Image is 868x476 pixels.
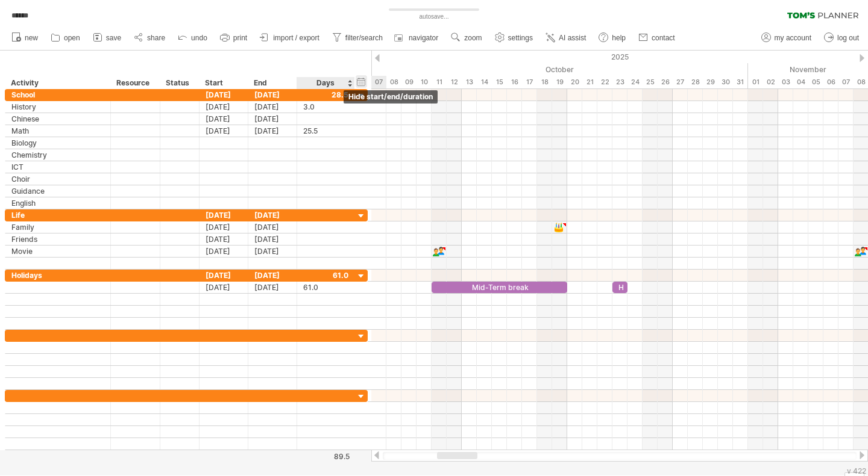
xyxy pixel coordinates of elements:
div: Biology [11,137,104,149]
div: 3.0 [303,101,348,113]
div: Saturday, 11 October 2025 [432,76,447,88]
div: Monday, 13 October 2025 [462,76,477,88]
div: Sunday, 12 October 2025 [447,76,462,88]
span: import / export [273,34,319,42]
a: import / export [257,30,323,46]
a: AI assist [542,30,590,46]
div: [DATE] [248,101,297,113]
div: [DATE] [248,246,297,257]
div: autosave... [368,12,500,22]
div: [DATE] [248,221,297,233]
div: Friends [11,233,104,245]
div: ICT [11,161,104,173]
a: navigator [392,30,442,46]
div: Friday, 17 October 2025 [522,76,537,88]
div: Family [11,221,104,233]
span: open [64,34,80,42]
a: share [131,30,169,46]
div: [DATE] [200,246,248,257]
span: AI assist [559,34,586,42]
span: my account [775,34,811,42]
div: Wednesday, 5 November 2025 [808,76,823,88]
div: Thursday, 6 November 2025 [823,76,838,88]
div: Status [166,77,192,89]
div: Saturday, 25 October 2025 [643,76,658,88]
div: Saturday, 18 October 2025 [537,76,552,88]
a: contact [635,30,679,46]
div: Wednesday, 8 October 2025 [386,76,401,88]
span: save [106,34,121,42]
a: zoom [448,30,485,46]
div: [DATE] [248,233,297,245]
div: Show Legend [844,472,864,476]
div: Thursday, 23 October 2025 [612,76,627,88]
div: Sunday, 2 November 2025 [763,76,778,88]
div: Friday, 31 October 2025 [733,76,748,88]
a: undo [175,30,211,46]
div: Tuesday, 4 November 2025 [793,76,808,88]
div: [DATE] [248,209,297,221]
div: [DATE] [200,270,248,281]
div: Thursday, 9 October 2025 [401,76,417,88]
a: my account [758,30,815,46]
div: H [612,282,627,293]
span: log out [837,34,859,42]
div: 89.5 [298,452,350,461]
div: Activity [11,77,104,89]
div: Mid-Term break [432,282,567,293]
div: Days [297,77,354,89]
div: v 422 [847,466,866,475]
div: Sunday, 26 October 2025 [658,76,673,88]
div: [DATE] [200,221,248,233]
div: [DATE] [200,282,248,293]
div: [DATE] [200,209,248,221]
span: help [612,34,626,42]
div: Movie [11,246,104,257]
div: Monday, 3 November 2025 [778,76,793,88]
div: [DATE] [248,89,297,100]
div: Thursday, 30 October 2025 [718,76,733,88]
div: Friday, 24 October 2025 [627,76,643,88]
div: Sunday, 19 October 2025 [552,76,567,88]
div: Holidays [11,270,104,281]
div: [DATE] [200,233,248,245]
div: [DATE] [248,282,297,293]
div: [DATE] [200,125,248,137]
div: Saturday, 1 November 2025 [748,76,763,88]
span: filter/search [345,34,383,42]
div: [DATE] [200,101,248,113]
a: settings [492,30,536,46]
div: 61.0 [303,282,348,293]
a: open [48,30,84,46]
div: Wednesday, 29 October 2025 [703,76,718,88]
div: [DATE] [248,125,297,137]
div: [DATE] [248,270,297,281]
span: zoom [464,34,482,42]
span: new [25,34,38,42]
span: hide start/end/duration [348,92,433,101]
div: End [254,77,290,89]
div: Math [11,125,104,137]
div: English [11,197,104,209]
span: undo [191,34,207,42]
div: Tuesday, 7 October 2025 [371,76,386,88]
span: contact [652,34,675,42]
a: filter/search [329,30,386,46]
div: Chinese [11,113,104,125]
div: Monday, 27 October 2025 [673,76,688,88]
div: [DATE] [200,89,248,100]
div: Friday, 10 October 2025 [417,76,432,88]
div: [DATE] [200,113,248,125]
a: new [8,30,42,46]
a: help [596,30,629,46]
div: School [11,89,104,100]
div: Thursday, 16 October 2025 [507,76,522,88]
div: Guidance [11,185,104,197]
a: save [90,30,125,46]
div: Tuesday, 14 October 2025 [477,76,492,88]
div: Monday, 20 October 2025 [567,76,582,88]
div: October 2025 [281,63,748,76]
div: Wednesday, 22 October 2025 [597,76,612,88]
div: Friday, 7 November 2025 [838,76,854,88]
span: settings [508,34,533,42]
